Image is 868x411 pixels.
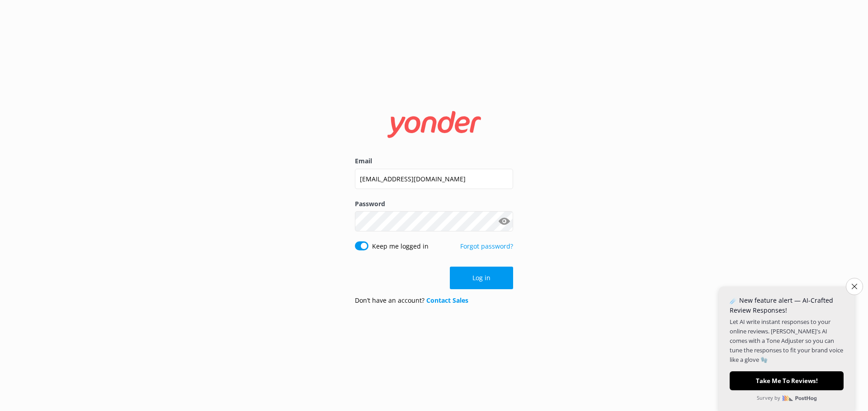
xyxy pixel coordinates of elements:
[355,156,513,166] label: Email
[460,242,513,250] a: Forgot password?
[372,241,429,251] label: Keep me logged in
[426,296,468,305] a: Contact Sales
[450,267,513,289] button: Log in
[355,199,513,209] label: Password
[355,169,513,189] input: user@emailaddress.com
[495,212,513,231] button: Show password
[355,296,468,305] p: Don’t have an account?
